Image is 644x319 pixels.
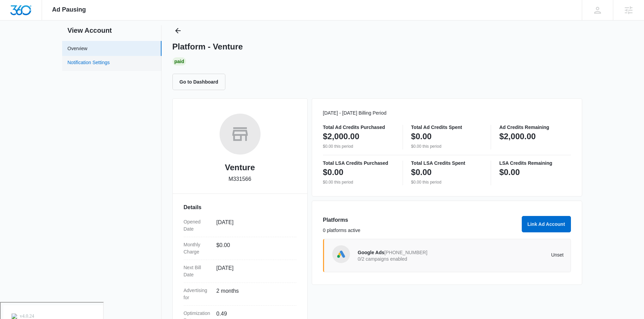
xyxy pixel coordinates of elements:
[172,74,226,90] button: Go to Dashboard
[358,257,461,261] p: 0/2 campaigns enabled
[411,131,432,142] p: $0.00
[225,161,255,174] h2: Venture
[184,283,296,306] div: Advertising for2 months
[522,216,571,232] button: Link Ad Account
[184,218,211,233] dt: Opened Date
[323,110,571,117] p: [DATE] - [DATE] Billing Period
[18,18,75,23] div: Domain: [DOMAIN_NAME]
[184,237,296,260] div: Monthly Charge$0.00
[184,264,211,278] dt: Next Bill Date
[228,175,251,183] p: M331566
[184,241,211,256] dt: Monthly Charge
[68,40,73,45] img: tab_keywords_by_traffic_grey.svg
[184,214,296,237] div: Opened Date[DATE]
[323,239,571,272] a: Google AdsGoogle Ads[PHONE_NUMBER]0/2 campaigns enabledUnset
[323,143,394,149] p: $0.00 this period
[62,25,162,35] h2: View Account
[184,203,296,212] h3: Details
[358,250,384,255] span: Google Ads
[172,57,186,66] div: Paid
[172,25,183,36] button: Back
[19,11,33,16] div: v 4.0.24
[75,40,115,45] div: Keywords by Traffic
[323,125,394,130] p: Total Ad Credits Purchased
[184,260,296,283] div: Next Bill Date[DATE]
[323,216,518,224] h3: Platforms
[323,167,344,178] p: $0.00
[411,179,482,185] p: $0.00 this period
[411,161,482,165] p: Total LSA Credits Spent
[411,167,432,178] p: $0.00
[461,252,564,257] p: Unset
[216,241,291,256] dd: $0.00
[216,218,291,233] dd: [DATE]
[172,79,230,85] a: Go to Dashboard
[68,59,110,68] a: Notification Settings
[26,40,61,45] div: Domain Overview
[499,131,536,142] p: $2,000.00
[52,6,86,13] span: Ad Pausing
[323,179,394,185] p: $0.00 this period
[216,264,291,278] dd: [DATE]
[411,125,482,130] p: Total Ad Credits Spent
[18,40,24,45] img: tab_domain_overview_orange.svg
[11,18,16,23] img: website_grey.svg
[11,11,16,16] img: logo_orange.svg
[172,42,243,52] h1: Platform - Venture
[323,131,360,142] p: $2,000.00
[323,161,394,165] p: Total LSA Credits Purchased
[499,125,571,130] p: Ad Credits Remaining
[499,167,520,178] p: $0.00
[336,249,346,259] img: Google Ads
[323,227,518,234] p: 0 platforms active
[384,250,428,255] span: [PHONE_NUMBER]
[499,161,571,165] p: LSA Credits Remaining
[411,143,482,149] p: $0.00 this period
[184,287,211,301] dt: Advertising for
[68,45,87,52] a: Overview
[216,287,291,301] dd: 2 months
